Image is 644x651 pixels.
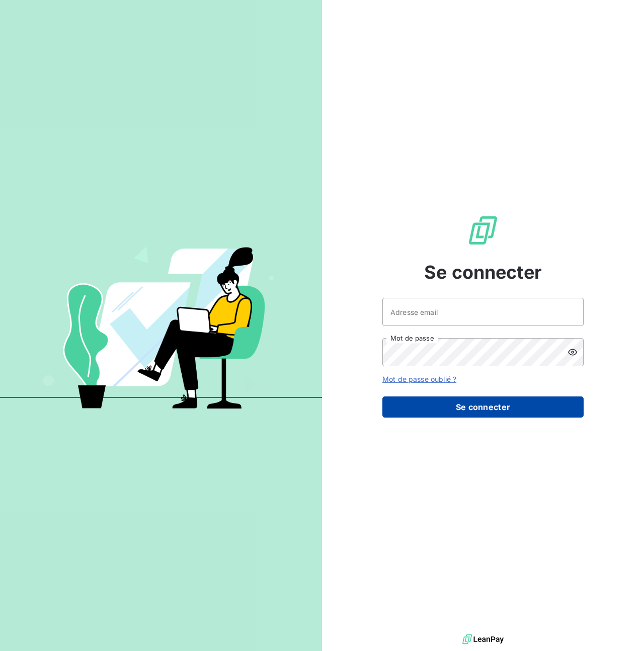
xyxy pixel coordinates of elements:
[382,298,584,326] input: placeholder
[382,396,584,418] button: Se connecter
[424,259,542,286] span: Se connecter
[462,632,504,647] img: logo
[382,375,456,383] a: Mot de passe oublié ?
[467,214,499,247] img: Logo LeanPay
